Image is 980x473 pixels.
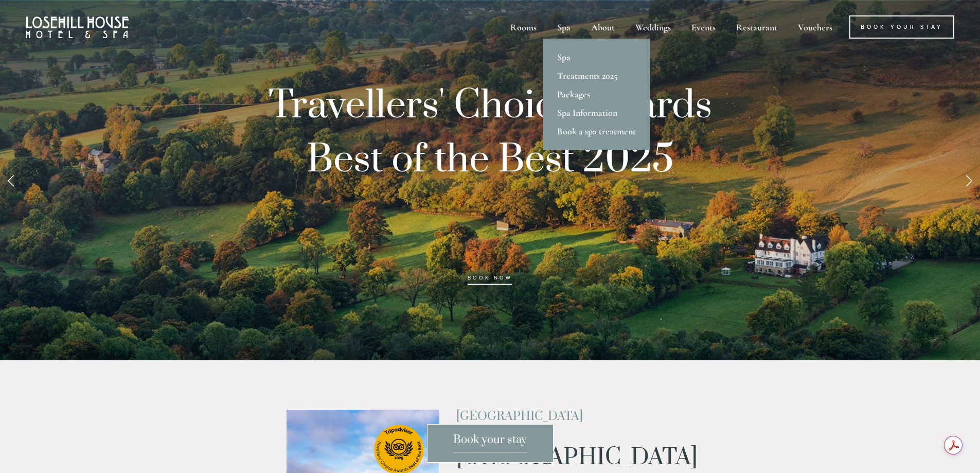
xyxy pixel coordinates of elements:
div: Restaurant [727,15,787,39]
div: Weddings [626,15,680,39]
div: Spa [548,15,580,39]
a: Packages [543,85,650,103]
a: Spa Information [543,103,650,122]
a: Book Your Stay [849,15,954,39]
span: Book your stay [453,433,527,452]
a: Next Slide [957,165,980,196]
a: Spa [543,48,650,66]
a: Book a spa treatment [543,122,650,141]
a: Book your stay [427,424,554,463]
img: Losehill House [26,16,129,38]
a: BOOK NOW [468,275,512,285]
div: Rooms [501,15,546,39]
h1: [GEOGRAPHIC_DATA] [456,445,693,470]
div: About [582,15,624,39]
a: Treatments 2025 [543,66,650,85]
h2: [GEOGRAPHIC_DATA] [456,410,693,423]
div: Events [682,15,725,39]
p: Travellers' Choice Awards Best of the Best 2025 [228,79,753,295]
a: Vouchers [789,15,842,39]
